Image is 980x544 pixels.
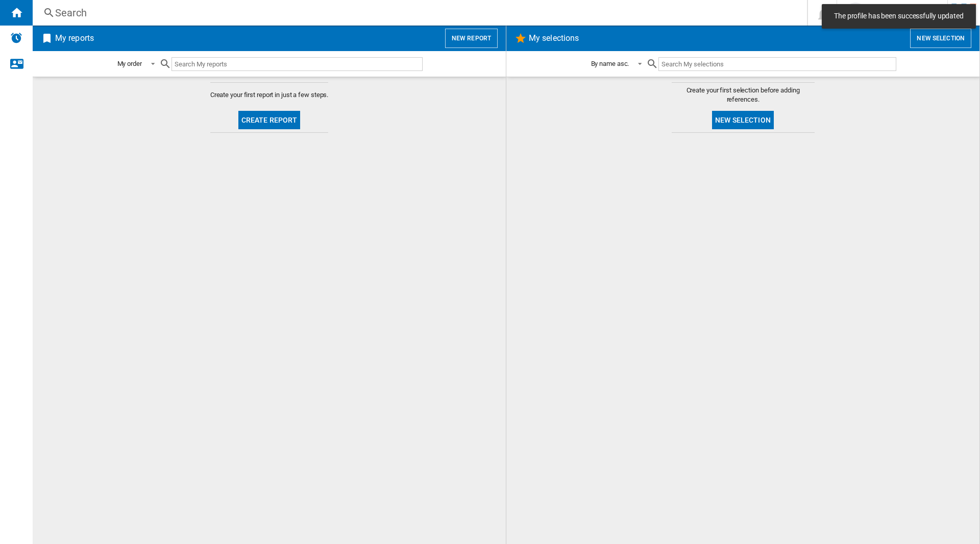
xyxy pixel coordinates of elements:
[117,60,142,67] div: My order
[171,57,423,71] input: Search My reports
[672,86,815,104] span: Create your first selection before adding references.
[445,29,498,48] button: New report
[591,60,629,67] div: By name asc.
[712,111,774,129] button: New selection
[53,29,96,48] h2: My reports
[831,11,967,21] span: The profile has been successfully updated
[527,29,581,48] h2: My selections
[10,32,22,44] img: alerts-logo.svg
[55,6,780,20] div: Search
[910,29,971,48] button: New selection
[238,111,301,129] button: Create report
[658,57,896,71] input: Search My selections
[210,90,329,100] span: Create your first report in just a few steps.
